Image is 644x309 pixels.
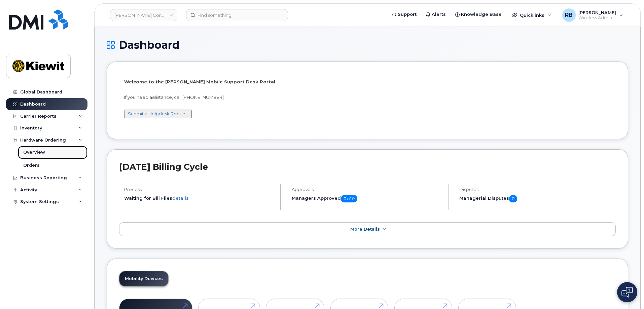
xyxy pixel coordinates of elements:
h1: Dashboard [107,39,628,51]
p: Welcome to the [PERSON_NAME] Mobile Support Desk Portal [124,79,611,85]
h4: Approvals [292,187,442,192]
h4: Process [124,187,275,192]
img: Open chat [621,287,633,298]
h2: [DATE] Billing Cycle [119,162,616,172]
p: If you need assistance, call [PHONE_NUMBER] [124,94,611,101]
a: Mobility Devices [119,271,168,286]
a: details [172,195,189,201]
li: Waiting for Bill Files [124,195,275,201]
button: Submit a Helpdesk Request [124,110,192,118]
h5: Managers Approved [292,195,442,202]
h4: Disputes [459,187,616,192]
h5: Managerial Disputes [459,195,616,202]
span: 0 of 0 [341,195,357,202]
span: 0 [509,195,517,202]
span: More Details [350,227,380,232]
a: Submit a Helpdesk Request [128,111,189,116]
